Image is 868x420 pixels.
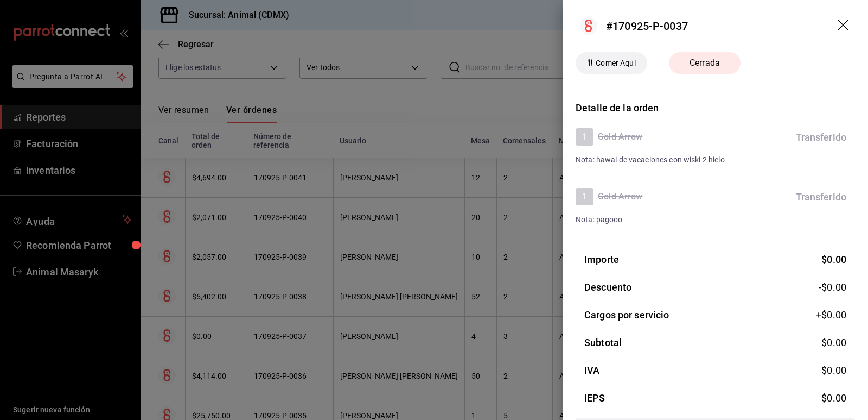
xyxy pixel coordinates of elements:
button: drag [838,20,851,33]
span: 1 [576,190,593,203]
span: $ 0.00 [821,254,846,265]
div: #170925-P-0037 [606,18,688,34]
div: Transferido [796,130,846,145]
h3: IEPS [584,391,605,405]
span: $ 0.00 [821,365,846,376]
span: $ 0.00 [821,392,846,404]
span: 1 [576,130,593,143]
h3: IVA [584,363,599,378]
h3: Detalle de la orden [576,101,855,115]
h3: Subtotal [584,335,622,350]
span: Nota: hawai de vacaciones con wiski 2 hielo [576,155,725,164]
span: $ 0.00 [821,337,846,348]
h3: Importe [584,252,619,267]
span: Comer Aqui [591,58,640,69]
div: Transferido [796,190,846,204]
h4: Gold Arrow [598,190,642,203]
span: Cerrada [683,57,726,70]
span: +$ 0.00 [816,308,846,322]
h3: Descuento [584,280,631,294]
span: Nota: pagooo [576,215,623,224]
span: -$0.00 [819,280,846,294]
h3: Cargos por servicio [584,308,669,322]
h4: Gold Arrow [598,130,642,143]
